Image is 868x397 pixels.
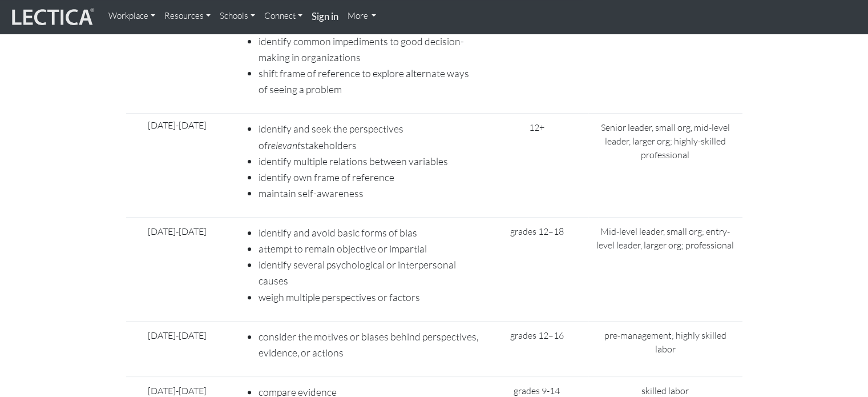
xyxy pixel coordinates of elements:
a: Sign in [307,5,343,29]
td: [DATE]-[DATE] [126,114,229,218]
a: More [343,5,381,27]
li: identify several psychological or interpersonal causes [259,256,479,288]
img: lecticalive [9,6,95,28]
td: [DATE]-[DATE] [126,218,229,322]
a: Connect [260,5,307,27]
td: grades 12–16 [486,321,588,376]
td: Mid-level leader, small org; entry-level leader, larger org; professional [588,218,742,322]
a: Schools [215,5,260,27]
i: relevant [268,139,301,151]
a: Workplace [104,5,160,27]
li: maintain self-awareness [259,185,479,201]
li: identify common impediments to good decision-making in organizations [259,33,479,65]
li: identify multiple relations between variables [259,153,479,169]
td: 12+ [486,114,588,218]
li: identify and avoid basic forms of bias [259,224,479,240]
td: Senior leader, small org, mid-level leader, larger org; highly-skilled professional [588,114,742,218]
td: [DATE]-[DATE] [126,321,229,376]
li: shift frame of reference to explore alternate ways of seeing a problem [259,65,479,97]
li: identify own frame of reference [259,169,479,185]
td: grades 12–18 [486,218,588,322]
strong: Sign in [312,10,338,22]
li: consider the motives or biases behind perspectives, evidence, or actions [259,328,479,360]
a: Resources [160,5,215,27]
li: weigh multiple perspectives or factors [259,289,479,305]
li: identify and seek the perspectives of stakeholders [259,121,479,153]
td: pre-management; highly skilled labor [588,321,742,376]
li: attempt to remain objective or impartial [259,240,479,256]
